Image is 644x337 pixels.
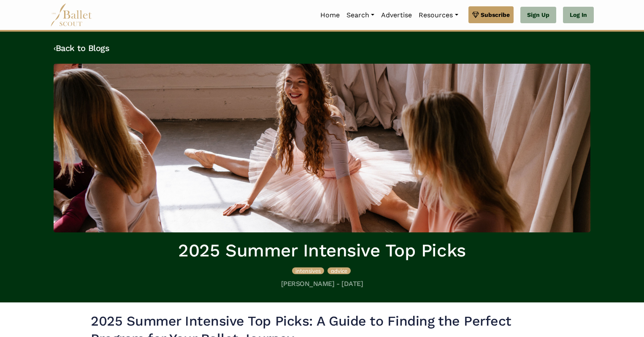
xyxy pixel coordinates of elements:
a: Home [317,6,343,24]
a: advice [327,266,351,275]
a: Search [343,6,378,24]
a: intensives [292,266,326,275]
h5: [PERSON_NAME] - [DATE] [54,280,590,288]
img: header_image.img [54,64,590,232]
a: Resources [415,6,461,24]
a: Advertise [378,6,415,24]
code: ‹ [54,43,56,53]
a: Sign Up [520,7,556,24]
img: gem.svg [472,10,479,19]
span: intensives [295,267,321,274]
span: advice [331,267,347,274]
a: Log In [563,7,594,24]
a: Subscribe [468,6,514,23]
span: Subscribe [481,10,510,19]
h1: 2025 Summer Intensive Top Picks [54,239,590,262]
a: ‹Back to Blogs [54,43,109,53]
